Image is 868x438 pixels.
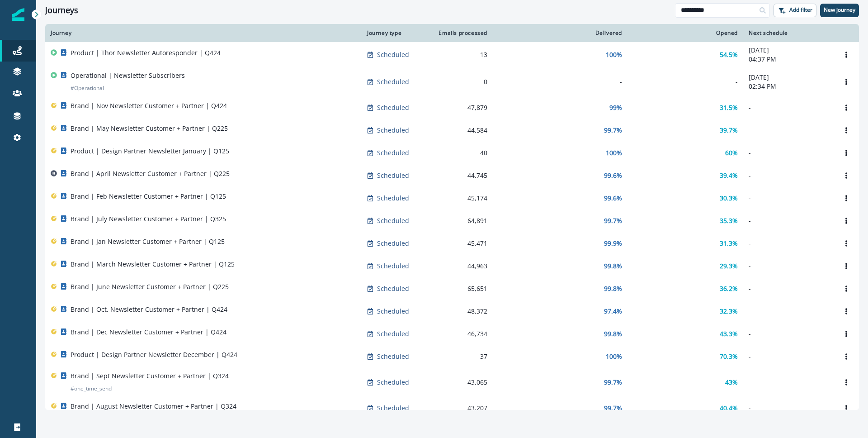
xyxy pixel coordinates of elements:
[720,194,738,203] p: 30.3%
[71,328,226,337] p: Brand | Dec Newsletter Customer + Partner | Q424
[606,352,622,361] p: 100%
[377,307,409,316] p: Scheduled
[604,194,622,203] p: 99.6%
[71,101,227,110] p: Brand | Nov Newsletter Customer + Partner | Q424
[45,5,78,15] h1: Journeys
[377,352,409,361] p: Scheduled
[71,48,221,57] p: Product | Thor Newsletter Autoresponder | Q424
[71,384,112,393] p: # one_time_send
[749,194,828,203] p: -
[720,216,738,225] p: 35.3%
[45,187,859,209] a: Brand | Feb Newsletter Customer + Partner | Q125Scheduled45,17499.6%30.3%-Options
[377,378,409,387] p: Scheduled
[377,148,409,157] p: Scheduled
[839,237,854,250] button: Options
[435,404,487,413] div: 43,207
[45,368,859,397] a: Brand | Sept Newsletter Customer + Partner | Q324#one_time_sendScheduled43,06599.7%43%-Options
[604,329,622,338] p: 99.8%
[839,169,854,182] button: Options
[435,262,487,271] div: 44,963
[71,71,185,80] p: Operational | Newsletter Subscribers
[71,350,237,359] p: Product | Design Partner Newsletter December | Q424
[604,307,622,316] p: 97.4%
[604,262,622,271] p: 99.8%
[45,300,859,323] a: Brand | Oct. Newsletter Customer + Partner | Q424Scheduled48,37297.4%32.3%-Options
[71,192,226,201] p: Brand | Feb Newsletter Customer + Partner | Q125
[720,284,738,293] p: 36.2%
[839,305,854,318] button: Options
[749,29,828,37] div: Next schedule
[789,7,812,13] p: Add filter
[377,216,409,225] p: Scheduled
[604,378,622,387] p: 99.7%
[839,75,854,89] button: Options
[45,42,859,67] a: Product | Thor Newsletter Autoresponder | Q424Scheduled13100%54.5%[DATE]04:37 PMOptions
[435,77,487,86] div: 0
[435,239,487,248] div: 45,471
[45,232,859,255] a: Brand | Jan Newsletter Customer + Partner | Q125Scheduled45,47199.9%31.3%-Options
[45,142,859,164] a: Product | Design Partner Newsletter January | Q125Scheduled40100%60%-Options
[720,404,738,413] p: 40.4%
[839,48,854,62] button: Options
[749,82,828,91] p: 02:34 PM
[435,50,487,59] div: 13
[377,103,409,112] p: Scheduled
[604,171,622,180] p: 99.6%
[720,171,738,180] p: 39.4%
[71,124,228,133] p: Brand | May Newsletter Customer + Partner | Q225
[839,327,854,341] button: Options
[749,404,828,413] p: -
[824,7,855,13] p: New journey
[71,371,229,381] p: Brand | Sept Newsletter Customer + Partner | Q324
[435,352,487,361] div: 37
[377,239,409,248] p: Scheduled
[45,67,859,96] a: Operational | Newsletter Subscribers#OperationalScheduled0--[DATE]02:34 PMOptions
[45,119,859,142] a: Brand | May Newsletter Customer + Partner | Q225Scheduled44,58499.7%39.7%-Options
[839,191,854,205] button: Options
[51,29,356,37] div: Journey
[377,329,409,338] p: Scheduled
[435,284,487,293] div: 65,651
[71,169,230,178] p: Brand | April Newsletter Customer + Partner | Q225
[749,284,828,293] p: -
[435,307,487,316] div: 48,372
[720,307,738,316] p: 32.3%
[720,329,738,338] p: 43.3%
[749,73,828,82] p: [DATE]
[725,148,738,157] p: 60%
[839,259,854,273] button: Options
[720,239,738,248] p: 31.3%
[609,103,622,112] p: 99%
[720,126,738,135] p: 39.7%
[377,171,409,180] p: Scheduled
[604,216,622,225] p: 99.7%
[435,29,487,37] div: Emails processed
[749,126,828,135] p: -
[749,239,828,248] p: -
[45,345,859,368] a: Product | Design Partner Newsletter December | Q424Scheduled37100%70.3%-Options
[71,214,226,224] p: Brand | July Newsletter Customer + Partner | Q325
[633,77,738,86] div: -
[435,103,487,112] div: 47,879
[71,282,229,291] p: Brand | June Newsletter Customer + Partner | Q225
[839,282,854,295] button: Options
[377,284,409,293] p: Scheduled
[71,402,236,411] p: Brand | August Newsletter Customer + Partner | Q324
[720,352,738,361] p: 70.3%
[720,262,738,271] p: 29.3%
[45,255,859,277] a: Brand | March Newsletter Customer + Partner | Q125Scheduled44,96399.8%29.3%-Options
[720,50,738,59] p: 54.5%
[749,378,828,387] p: -
[377,404,409,413] p: Scheduled
[749,103,828,112] p: -
[839,214,854,228] button: Options
[839,401,854,415] button: Options
[720,103,738,112] p: 31.5%
[435,148,487,157] div: 40
[633,29,738,37] div: Opened
[749,148,828,157] p: -
[839,376,854,389] button: Options
[12,8,24,21] img: Inflection
[749,46,828,55] p: [DATE]
[604,404,622,413] p: 99.7%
